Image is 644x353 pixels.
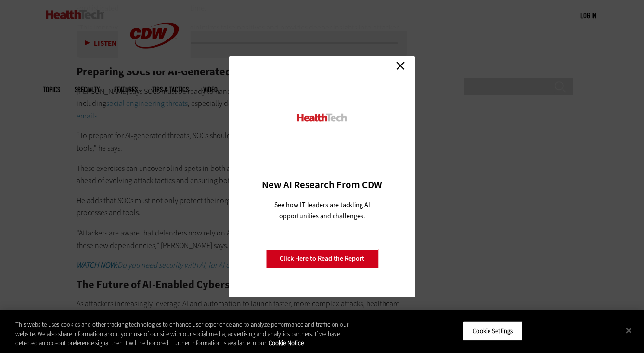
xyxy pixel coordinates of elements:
[246,178,399,192] h3: New AI Research From CDW
[393,59,408,73] a: Close
[463,321,523,341] button: Cookie Settings
[15,320,354,348] div: This website uses cookies and other tracking technologies to enhance user experience and to analy...
[269,339,304,347] a: More information about your privacy
[618,320,639,341] button: Close
[266,249,378,268] a: Click Here to Read the Report
[296,113,348,123] img: HealthTech_0.png
[263,199,382,222] p: See how IT leaders are tackling AI opportunities and challenges.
